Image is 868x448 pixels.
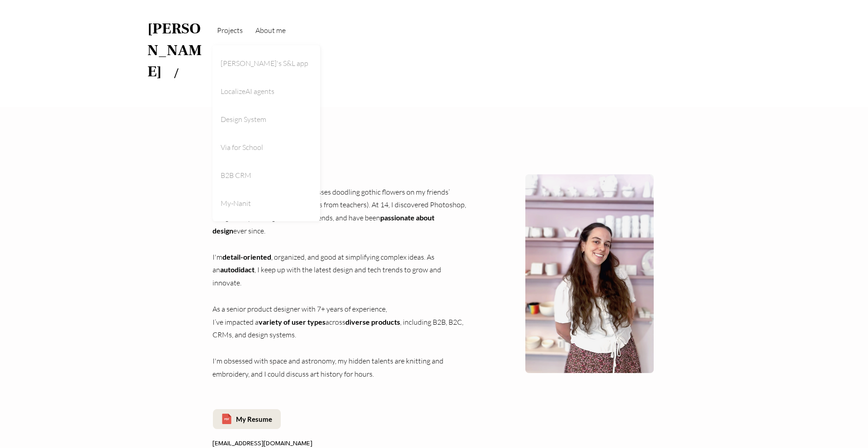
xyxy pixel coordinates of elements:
[212,356,443,378] span: I'm obsessed with space and astronomy, my hidden talents are knitting and embroidery, and I could...
[259,317,325,326] span: variety of user types
[221,59,308,68] span: [PERSON_NAME]'s S&L app
[216,164,313,186] a: B2B CRM
[162,63,179,82] a: /
[174,67,179,80] span: /
[212,15,656,46] nav: Site
[345,317,400,326] span: diverse products
[212,317,463,340] span: I’ve impacted a across , including B2B, B2C, CRMs, and design systems.
[221,143,263,152] span: Via for School
[216,192,313,214] a: My-Nanit
[216,136,313,158] a: Via for School
[217,26,243,35] span: Projects
[212,15,247,46] a: Projects
[212,409,281,429] a: My Resume
[212,187,466,235] span: Back when I was young, I spent classes doodling gothic flowers on my friends’ hands (even if I ea...
[255,26,286,35] span: About me
[212,45,320,221] div: Projects
[221,199,251,208] span: My-Nanit
[221,87,274,96] span: LocalizeAI agents
[525,174,654,373] img: about dana hay
[220,265,255,274] span: autodidact
[222,252,271,261] span: detail-oriented
[212,213,434,235] span: passionate about design
[147,19,202,81] a: [PERSON_NAME]
[212,304,387,313] span: As a senior product designer with 7+ years of experience,
[216,52,313,74] a: [PERSON_NAME]'s S&L app
[251,15,290,46] a: About me
[236,415,272,423] span: My Resume
[216,80,313,102] a: LocalizeAI agents
[216,108,313,130] a: Design System
[212,440,312,447] a: [EMAIL_ADDRESS][DOMAIN_NAME]
[221,115,266,124] span: Design System
[221,171,251,180] span: B2B CRM
[212,252,441,288] span: I'm , organized, and good at simplifying complex ideas. As an , I keep up with the latest design ...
